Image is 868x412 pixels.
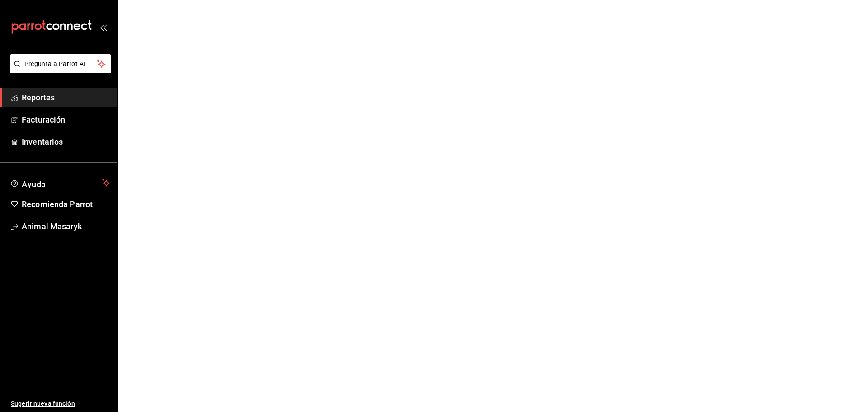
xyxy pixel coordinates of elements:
[22,136,110,148] span: Inventarios
[22,177,98,188] span: Ayuda
[24,59,97,69] span: Pregunta a Parrot AI
[22,91,110,104] span: Reportes
[22,220,110,232] span: Animal Masaryk
[11,399,110,408] span: Sugerir nueva función
[22,198,110,210] span: Recomienda Parrot
[6,66,111,75] a: Pregunta a Parrot AI
[22,114,110,126] span: Facturación
[10,54,111,73] button: Pregunta a Parrot AI
[99,24,107,31] button: open_drawer_menu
